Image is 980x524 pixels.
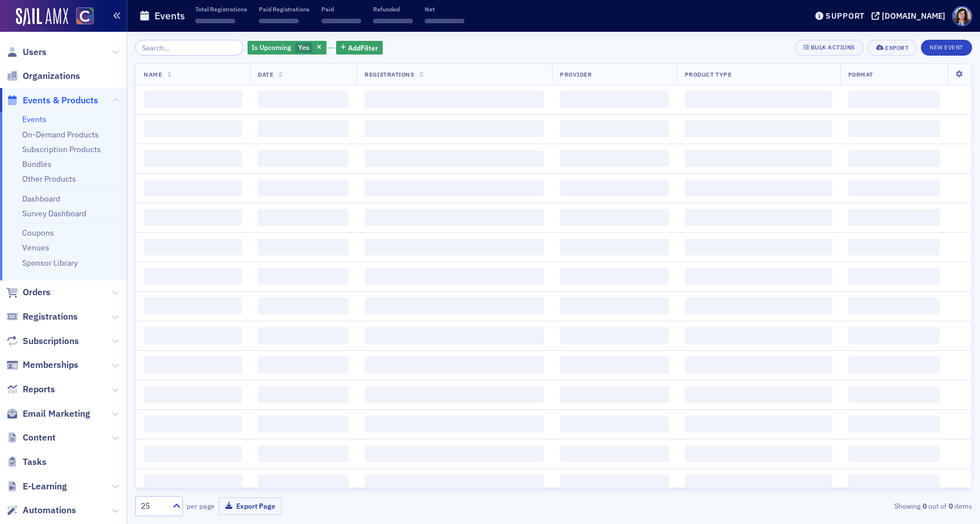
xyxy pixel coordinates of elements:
[144,357,242,374] span: ‌
[22,174,76,184] a: Other Products
[23,46,47,58] span: Users
[848,70,873,78] span: Format
[258,70,273,78] span: Date
[144,416,242,433] span: ‌
[187,501,215,511] label: per page
[6,286,51,299] a: Orders
[68,7,94,27] a: View Homepage
[259,19,299,23] span: ‌
[23,480,67,493] span: E-Learning
[23,311,78,323] span: Registrations
[848,209,940,226] span: ‌
[258,268,349,285] span: ‌
[848,238,940,255] span: ‌
[848,150,940,167] span: ‌
[144,327,242,344] span: ‌
[848,357,940,374] span: ‌
[685,297,832,315] span: ‌
[685,150,832,167] span: ‌
[252,43,291,52] span: Is Upcoming
[195,5,247,13] p: Total Registrations
[685,70,731,78] span: Product Type
[685,357,832,374] span: ‌
[22,242,49,253] a: Venues
[425,19,464,23] span: ‌
[258,238,349,255] span: ‌
[23,431,56,444] span: Content
[22,144,101,154] a: Subscription Products
[144,209,242,226] span: ‌
[560,150,669,167] span: ‌
[947,501,954,511] strong: 0
[365,475,544,492] span: ‌
[154,9,185,23] h1: Events
[685,209,832,226] span: ‌
[560,327,669,344] span: ‌
[22,208,86,219] a: Survey Dashboard
[258,209,349,226] span: ‌
[6,94,98,107] a: Events & Products
[885,45,908,51] div: Export
[872,12,949,20] button: [DOMAIN_NAME]
[258,357,349,374] span: ‌
[23,94,98,107] span: Events & Products
[685,120,832,137] span: ‌
[560,445,669,462] span: ‌
[144,91,242,108] span: ‌
[141,500,166,512] div: 25
[258,179,349,196] span: ‌
[848,386,940,403] span: ‌
[6,383,55,396] a: Reports
[848,120,940,137] span: ‌
[23,383,55,396] span: Reports
[365,445,544,462] span: ‌
[22,159,52,169] a: Bundles
[425,5,464,13] p: Net
[848,268,940,285] span: ‌
[348,43,378,53] span: Add Filter
[848,416,940,433] span: ‌
[560,416,669,433] span: ‌
[685,416,832,433] span: ‌
[23,70,80,82] span: Organizations
[321,19,361,23] span: ‌
[6,46,47,58] a: Users
[868,40,917,56] button: Export
[298,43,309,52] span: Yes
[365,357,544,374] span: ‌
[144,70,162,78] span: Name
[144,268,242,285] span: ‌
[685,386,832,403] span: ‌
[920,501,928,511] strong: 0
[560,70,592,78] span: Provider
[23,335,79,347] span: Subscriptions
[219,497,282,515] button: Export Page
[921,41,972,52] a: New Event
[365,120,544,137] span: ‌
[560,238,669,255] span: ‌
[22,258,78,268] a: Sponsor Library
[259,5,309,13] p: Paid Registrations
[6,311,78,323] a: Registrations
[144,238,242,255] span: ‌
[258,475,349,492] span: ‌
[6,431,56,444] a: Content
[258,416,349,433] span: ‌
[258,445,349,462] span: ‌
[848,327,940,344] span: ‌
[848,297,940,315] span: ‌
[560,91,669,108] span: ‌
[560,179,669,196] span: ‌
[560,209,669,226] span: ‌
[6,359,78,371] a: Memberships
[848,91,940,108] span: ‌
[921,40,972,56] button: New Event
[6,456,47,468] a: Tasks
[23,408,90,420] span: Email Marketing
[685,91,832,108] span: ‌
[365,91,544,108] span: ‌
[685,238,832,255] span: ‌
[22,228,54,238] a: Coupons
[373,19,413,23] span: ‌
[365,150,544,167] span: ‌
